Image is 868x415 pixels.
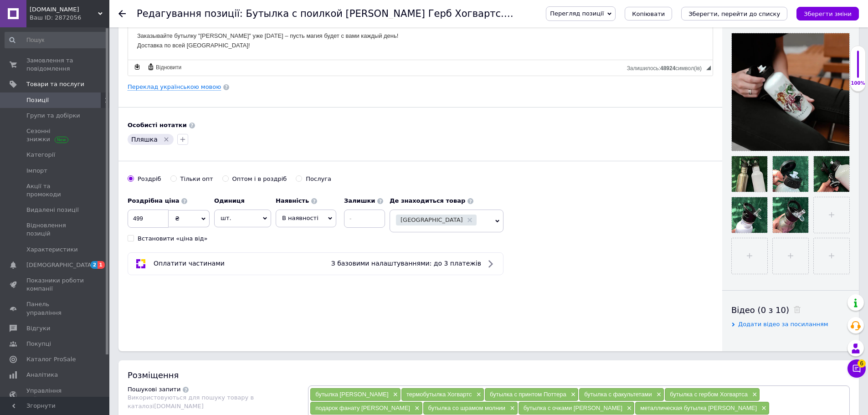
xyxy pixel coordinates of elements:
span: MARMYZA.STORE [30,5,98,14]
span: × [508,405,515,412]
span: подарок фанату [PERSON_NAME] [315,405,410,411]
span: Копіювати [632,10,665,17]
span: бутылка с факультетами [584,391,652,398]
span: 1 [98,261,105,269]
span: Відновлення позицій [26,221,84,238]
span: З базовими налаштуваннями: до 3 платежів [331,260,481,267]
a: Переклад українською мовою [128,83,221,91]
span: Каталог ProSale [26,355,76,364]
div: Встановити «ціна від» [138,235,208,243]
b: Особисті нотатки [128,122,187,128]
span: × [391,391,398,399]
div: Ваш ID: 2872056 [30,14,109,22]
div: Повернутися назад [118,10,126,17]
span: бутылка с гербом Хогвартса [670,391,748,398]
a: Відновити [146,62,183,72]
span: Відео (0 з 10) [731,305,789,315]
span: Сезонні знижки [26,127,84,143]
span: 6 [858,359,866,368]
span: Категорії [26,151,55,159]
span: Товари та послуги [26,80,84,88]
span: Замовлення та повідомлення [26,56,84,73]
span: × [569,391,576,399]
span: Додати відео за посиланням [738,321,828,328]
b: Наявність [276,197,309,204]
button: Зберегти зміни [796,7,859,20]
span: 2 [91,261,98,269]
span: металлическая бутылка [PERSON_NAME] [640,405,757,411]
span: Характеристики [26,246,78,254]
p: Почему эта бутылка – must-have для фанатов [PERSON_NAME]? - Очаровательный дизайн – символика Хог... [9,13,575,80]
span: Покупці [26,340,51,348]
span: Використовуються для пошуку товару в каталозі [DOMAIN_NAME] [128,394,254,409]
span: Управління сайтом [26,387,84,403]
span: Потягніть для зміни розмірів [706,66,711,70]
span: Відгуки [26,324,50,333]
span: бутылка с очками [PERSON_NAME] [524,405,622,411]
span: бутылка [PERSON_NAME] [315,391,388,398]
b: Одиниця [214,197,245,204]
button: Копіювати [625,7,672,20]
span: × [625,405,632,412]
span: [GEOGRAPHIC_DATA] [401,217,463,223]
span: Аналітика [26,371,58,379]
span: бутылка с принтом Поттера [490,391,566,398]
span: Видалені позиції [26,206,79,214]
input: 0 [128,210,169,228]
span: бутылка со шрамом молнии [428,405,506,411]
span: × [759,405,766,412]
span: × [750,391,757,399]
div: Кiлькiсть символiв [627,63,706,72]
i: Зберегти, перейти до списку [688,10,780,17]
span: Показники роботи компанії [26,277,84,293]
button: Чат з покупцем6 [847,359,866,378]
input: - [344,210,385,228]
b: Роздрібна ціна [128,197,179,204]
div: Оптом і в роздріб [232,175,287,183]
div: Розміщення [128,369,850,381]
h1: Редагування позиції: Бутылка с поилкой Гарри Поттер Герб Хогвартс. Harry Potter Hogwarts - С кара... [137,8,811,19]
span: Пляшка [131,136,158,143]
svg: Видалити мітку [163,136,170,143]
span: Позиції [26,96,49,104]
span: Оплатити частинами [154,260,225,267]
span: шт. [214,210,271,227]
div: 100% [851,80,865,87]
input: Пошук [5,32,108,48]
b: Де знаходиться товар [390,197,465,204]
span: Акції та промокоди [26,182,84,199]
span: × [412,405,420,412]
span: Панель управління [26,300,84,317]
span: 48924 [660,65,675,72]
span: ₴ [175,215,180,222]
span: × [654,391,662,399]
div: Тільки опт [180,175,213,183]
span: В наявності [282,215,318,221]
i: Зберегти зміни [804,10,852,17]
a: Зробити резервну копію зараз [132,62,142,72]
div: Роздріб [138,175,161,183]
div: 100% Якість заповнення [850,46,866,92]
b: Залишки [344,197,375,204]
span: Імпорт [26,167,47,175]
p: Заказывайте бутылку "[PERSON_NAME]" уже [DATE] – пусть магия будет с вами каждый день! Доставка п... [9,86,575,105]
span: Групи та добірки [26,112,80,120]
span: × [474,391,482,399]
span: термобутылка Хогвартс [406,391,472,398]
div: Послуга [306,175,331,183]
span: Перегляд позиції [550,10,604,17]
button: Зберегти, перейти до списку [681,7,787,20]
div: Пошукові запити [128,385,180,394]
span: [DEMOGRAPHIC_DATA] [26,261,94,269]
span: Відновити [154,64,181,72]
